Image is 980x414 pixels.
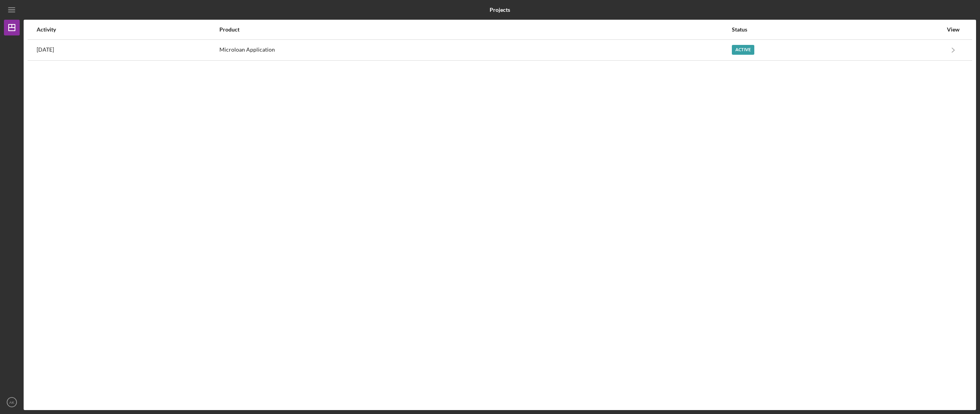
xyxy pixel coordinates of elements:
div: Active [732,45,754,55]
div: Status [732,26,943,33]
div: Product [219,26,731,33]
div: Activity [37,26,219,33]
button: AK [4,394,20,410]
text: AK [9,400,15,405]
div: View [943,26,963,33]
b: Projects [490,7,510,13]
div: Microloan Application [219,40,731,60]
time: 2025-10-11 12:23 [37,46,54,53]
